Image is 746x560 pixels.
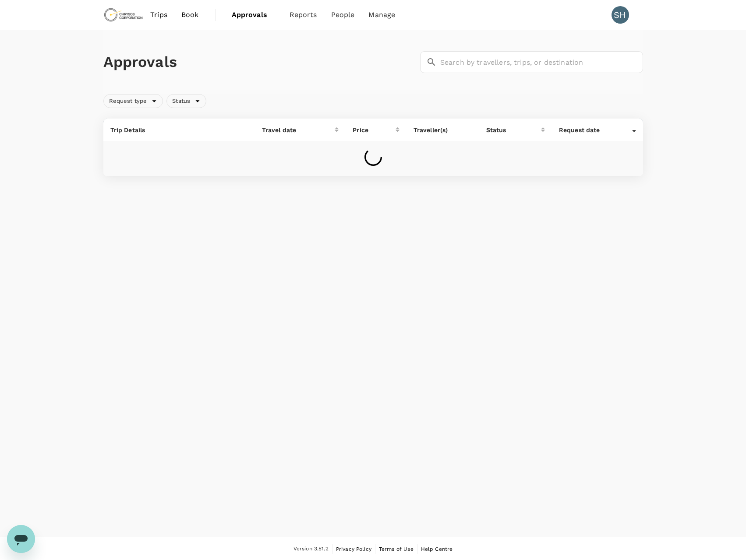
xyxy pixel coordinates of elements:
span: Version 3.51.2 [293,545,329,553]
div: Request date [559,126,632,134]
div: Status [166,94,206,108]
span: Terms of Use [379,546,414,552]
div: Price [353,126,395,134]
img: Chrysos Corporation [103,5,144,24]
p: Traveller(s) [414,126,472,134]
input: Search by travellers, trips, or destination [440,51,643,73]
div: Travel date [262,126,335,134]
span: Reports [290,10,317,20]
span: Book [181,10,199,20]
a: Help Centre [421,544,453,554]
iframe: Button to launch messaging window [7,525,35,553]
div: Request type [103,94,163,108]
span: Status [167,97,195,105]
span: People [331,10,355,20]
span: Help Centre [421,546,453,552]
h1: Approvals [103,53,417,71]
span: Request type [104,97,152,105]
a: Privacy Policy [336,544,371,554]
span: Manage [368,10,395,20]
div: SH [612,6,629,24]
span: Trips [150,10,167,20]
a: Terms of Use [379,544,414,554]
span: Privacy Policy [336,546,371,552]
span: Approvals [232,10,276,20]
p: Trip Details [110,126,248,134]
div: Status [486,126,541,134]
